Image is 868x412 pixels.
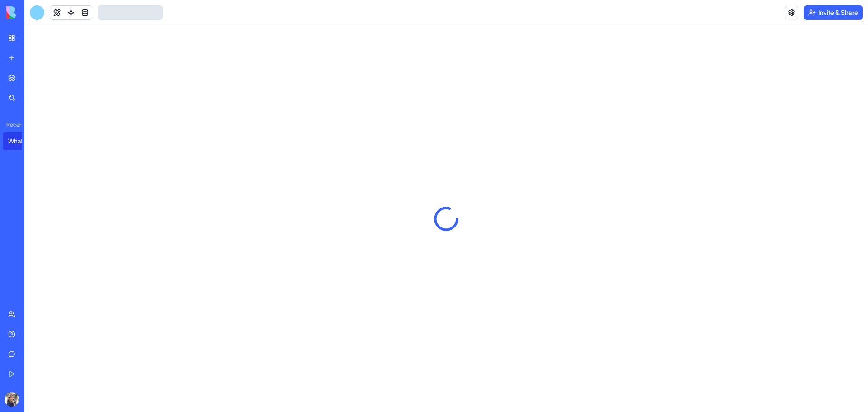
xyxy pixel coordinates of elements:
span: Recent [3,121,22,128]
img: ACg8ocKD21XnNZK0qAA3P1z3go0WUZUKtulSgf1hm7e8YCwcjKHDukRE=s96-c [5,392,19,407]
div: WhatsApp Support Bot [8,137,33,146]
img: logo [6,6,62,19]
button: Invite & Share [804,5,863,20]
a: WhatsApp Support Bot [3,132,39,150]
